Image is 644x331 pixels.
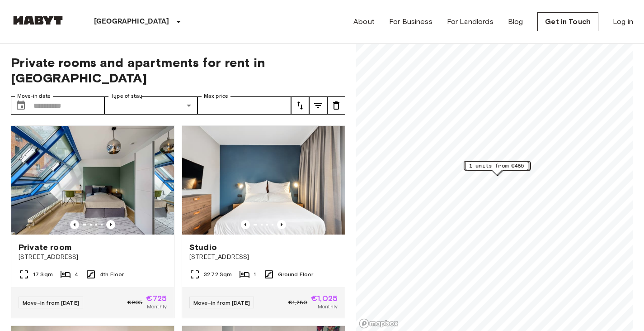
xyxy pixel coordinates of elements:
span: Studio [189,242,217,253]
span: Ground Floor [278,270,314,278]
span: 1 [254,270,256,278]
span: €725 [146,294,167,302]
a: About [353,16,375,27]
a: Marketing picture of unit DE-01-010-002-01HFPrevious imagePrevious imagePrivate room[STREET_ADDRE... [11,125,174,318]
span: [STREET_ADDRESS] [19,253,167,262]
label: Move-in date [17,92,51,100]
div: Map marker [465,161,531,175]
a: Get in Touch [537,12,598,31]
a: Log in [613,16,633,27]
span: 17 Sqm [33,270,53,278]
img: Habyt [11,16,65,25]
button: tune [327,96,345,115]
span: Monthly [147,302,167,311]
div: Map marker [464,161,531,175]
button: tune [291,96,309,115]
span: €905 [127,298,143,307]
span: Private room [19,242,71,253]
span: €1,280 [288,298,307,307]
div: Map marker [465,161,528,175]
a: For Landlords [447,16,494,27]
span: 1 units from €485 [469,162,524,170]
span: [STREET_ADDRESS] [189,253,338,262]
a: For Business [389,16,432,27]
p: [GEOGRAPHIC_DATA] [94,16,169,27]
img: Marketing picture of unit DE-01-481-006-01 [182,126,345,235]
a: Mapbox logo [359,318,399,329]
span: Monthly [318,302,338,311]
span: €1,025 [311,294,338,302]
span: Move-in from [DATE] [23,299,79,306]
span: 4th Floor [100,270,124,278]
label: Max price [204,92,228,100]
button: tune [309,96,327,115]
span: 32.72 Sqm [204,270,232,278]
button: Previous image [277,220,286,229]
label: Type of stay [111,92,142,100]
div: Map marker [465,162,531,176]
img: Marketing picture of unit DE-01-010-002-01HF [11,126,174,235]
button: Previous image [106,220,115,229]
button: Choose date [12,96,30,115]
span: Move-in from [DATE] [193,299,250,306]
button: Previous image [70,220,79,229]
span: Private rooms and apartments for rent in [GEOGRAPHIC_DATA] [11,55,345,86]
button: Previous image [241,220,250,229]
span: 4 [75,270,78,278]
a: Blog [508,16,523,27]
a: Marketing picture of unit DE-01-481-006-01Previous imagePrevious imageStudio[STREET_ADDRESS]32.72... [182,125,345,318]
